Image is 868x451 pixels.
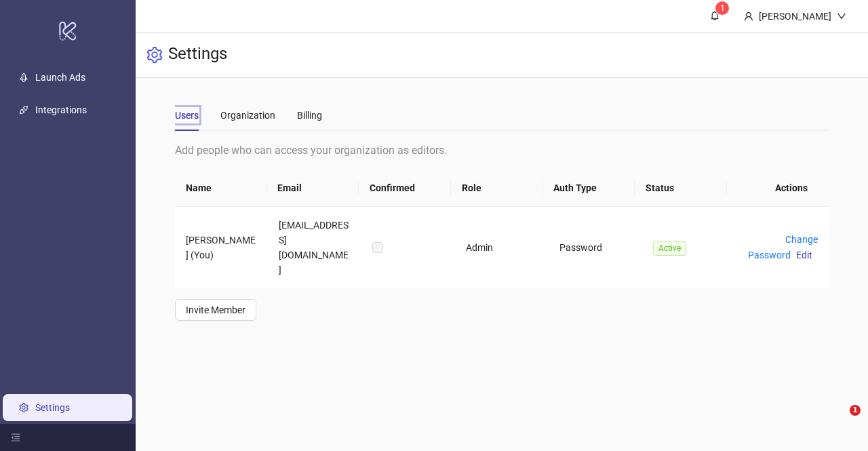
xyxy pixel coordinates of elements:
span: Active [653,241,686,256]
th: Actions [727,170,819,207]
a: Integrations [35,104,87,115]
span: 1 [850,405,861,416]
th: Name [175,170,267,207]
div: Add people who can access your organization as editors. [175,142,829,159]
span: setting [146,47,163,63]
th: Role [451,170,543,207]
td: [EMAIL_ADDRESS][DOMAIN_NAME] [268,207,361,288]
td: Admin [455,207,549,288]
a: Launch Ads [35,72,85,83]
span: down [837,12,846,21]
button: Invite Member [175,299,256,321]
th: Auth Type [542,170,635,207]
span: 1 [720,3,725,13]
span: Invite Member [186,305,245,315]
iframe: Intercom live chat [822,405,854,437]
span: bell [710,11,719,20]
div: Organization [220,108,275,123]
span: menu-fold [11,433,20,442]
a: Settings [35,402,70,413]
sup: 1 [715,1,729,15]
h3: Settings [168,43,227,66]
th: Confirmed [359,170,451,207]
button: Edit [791,247,818,263]
th: Email [267,170,359,207]
span: user [744,12,753,21]
td: [PERSON_NAME] (You) [175,207,269,288]
div: Users [175,108,199,123]
span: Edit [796,250,812,260]
div: Billing [297,108,322,123]
th: Status [635,170,727,207]
div: [PERSON_NAME] [753,9,837,24]
td: Password [549,207,642,288]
